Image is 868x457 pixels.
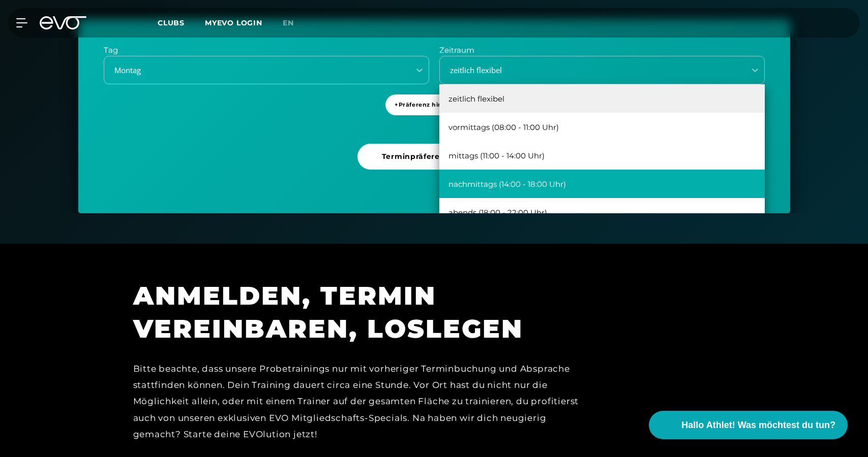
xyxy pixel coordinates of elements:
span: Terminpräferenz senden [382,151,482,162]
span: Clubs [158,18,185,27]
span: + Präferenz hinzufügen [395,101,469,109]
p: Tag [104,45,429,56]
div: abends (18:00 - 22:00 Uhr) [439,198,765,226]
a: Clubs [158,18,205,27]
div: nachmittags (14:00 - 18:00 Uhr) [439,170,765,198]
div: vormittags (08:00 - 11:00 Uhr) [439,113,765,141]
a: MYEVO LOGIN [205,18,262,27]
p: Zeitraum [439,45,765,56]
div: mittags (11:00 - 14:00 Uhr) [439,141,765,170]
div: zeitlich flexibel [439,84,765,113]
span: Hallo Athlet! Was möchtest du tun? [681,418,835,432]
a: Terminpräferenz senden [357,144,511,188]
div: zeitlich flexibel [441,64,738,76]
a: +Präferenz hinzufügen [385,94,483,134]
div: Montag [105,64,403,76]
button: Hallo Athlet! Was möchtest du tun? [649,411,848,439]
a: en [283,17,306,29]
span: en [283,18,294,27]
h1: ANMELDEN, TERMIN VEREINBAREN, LOSLEGEN [133,279,591,345]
